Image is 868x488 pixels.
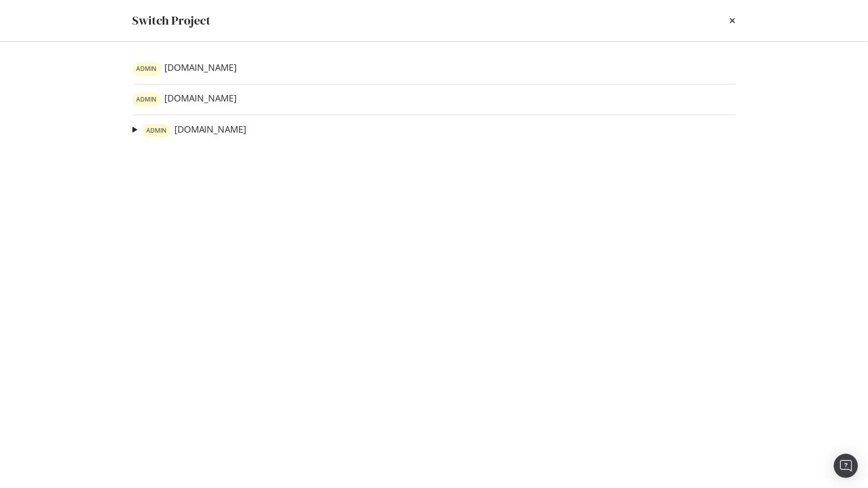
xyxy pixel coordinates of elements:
[137,66,157,72] span: ADMIN
[133,92,237,107] a: warning label[DOMAIN_NAME]
[137,96,157,103] span: ADMIN
[142,124,247,138] a: warning label[DOMAIN_NAME]
[133,92,161,107] div: warning label
[133,62,161,76] div: warning label
[133,12,211,29] div: Switch Project
[834,454,858,478] div: Open Intercom Messenger
[730,12,736,29] div: times
[133,123,247,138] summary: warning label[DOMAIN_NAME]
[146,128,166,134] span: ADMIN
[133,62,237,76] a: warning label[DOMAIN_NAME]
[142,124,170,138] div: warning label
